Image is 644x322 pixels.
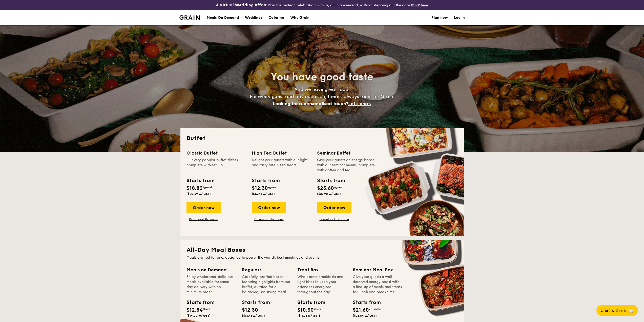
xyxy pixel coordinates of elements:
span: $21.60 [353,307,369,313]
div: Plan the perfect celebration with us, all in a weekend, without stepping out the door. [176,2,468,8]
div: Wholesome breakfasts and light bites to keep your attendees energised throughout the day. [297,274,347,295]
span: /bundle [369,307,381,311]
div: Order now [252,202,286,213]
div: Treat Box [297,266,347,273]
div: Enjoy wholesome, delicious meals available for same-day delivery with no minimum order. [186,274,236,295]
div: Starts from [297,299,320,306]
span: $25.60 [317,185,334,191]
span: ($23.54 w/ GST) [353,314,377,317]
div: Weddings [245,10,262,25]
a: Logotype [179,15,200,20]
div: Classic Buffet [186,149,246,157]
a: Log in [454,10,465,25]
span: ($20.49 w/ GST) [186,192,211,196]
div: Starts from [252,177,279,184]
div: Starts from [353,299,376,306]
span: ($13.41 w/ GST) [242,314,265,317]
div: Carefully-crafted boxes featuring highlights from our buffet, curated for a balanced, satisfying ... [242,274,291,295]
span: Let's chat. [348,101,371,106]
div: Seminar Buffet [317,149,376,157]
div: Give your guests an energy boost with our seminar menus, complete with coffee and tea. [317,158,376,173]
a: Download the menu [317,217,351,221]
div: Our very popular buffet dishes, complete with set-up. [186,158,246,173]
span: $12.30 [242,307,258,313]
span: $10.30 [297,307,314,313]
div: Meals on Demand [186,266,236,273]
span: ($11.23 w/ GST) [297,314,320,317]
div: Why Grain [290,10,309,25]
a: Catering [265,10,287,25]
a: Download the menu [252,217,286,221]
a: Meals On Demand [204,10,242,25]
a: Plan now [431,10,448,25]
div: Meals On Demand [207,10,239,25]
span: 🦙 [628,308,634,313]
span: Chat with us [600,308,626,313]
a: Download the menu [186,217,221,221]
span: /guest [268,185,278,189]
a: Weddings [242,10,265,25]
div: Starts from [186,177,214,184]
div: Starts from [242,299,265,306]
div: Seminar Meal Box [353,266,402,273]
button: Chat with us🦙 [596,305,638,316]
span: /box [203,307,210,311]
span: /box [314,307,321,311]
span: ($14.00 w/ GST) [186,314,211,317]
h1: Catering [268,10,284,25]
div: High Tea Buffet [252,149,311,157]
span: $12.30 [252,185,268,191]
div: Give your guests a well-deserved energy boost with a line-up of meals and treats for lunch and br... [353,274,402,295]
a: Why Grain [287,10,313,25]
div: Starts from [317,177,345,184]
span: ($13.41 w/ GST) [252,192,275,196]
h2: Buffet [186,134,458,142]
div: Delight your guests with our light and tasty bite-sized treats. [252,158,311,173]
div: Order now [186,202,221,213]
span: $12.84 [186,307,203,313]
span: ($27.90 w/ GST) [317,192,341,196]
img: Grain [179,15,200,20]
div: Regulars [242,266,291,273]
span: /guest [203,185,212,189]
a: RSVP here [411,3,428,7]
span: $18.80 [186,185,203,191]
div: Meals crafted for one, designed to power the world's best meetings and events. [186,255,458,260]
div: Order now [317,202,351,213]
div: Starts from [186,299,209,306]
h4: A Virtual Wedding Affair [216,2,267,8]
h2: All-Day Meal Boxes [186,246,458,254]
span: /guest [334,185,344,189]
